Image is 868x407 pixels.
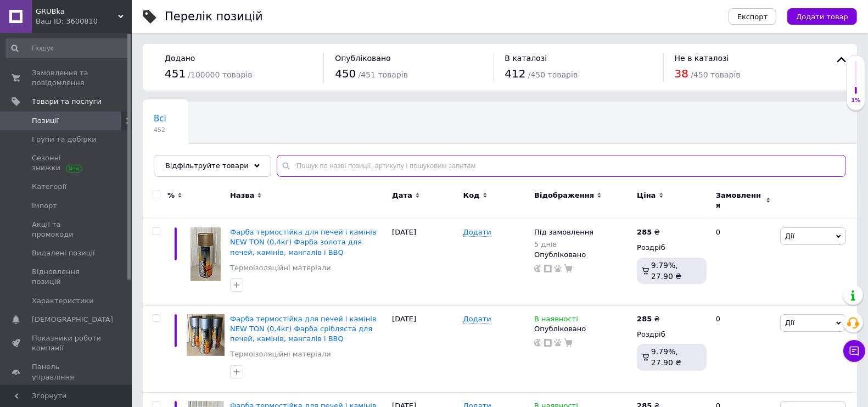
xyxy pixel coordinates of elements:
span: / 451 товарів [359,70,408,79]
span: GRUBka [36,7,118,16]
span: % [167,191,175,200]
span: Акції та промокоди [32,220,102,239]
div: ₴ [637,227,659,237]
input: Пошук [5,38,129,58]
span: Сезонні знижки [32,153,102,173]
span: Товари та послуги [32,97,102,107]
span: Код [463,191,480,200]
span: Під замовлення [534,228,593,239]
span: Групи та добірки [32,135,97,144]
div: 1% [847,97,865,104]
div: Перелік позицій [165,11,263,23]
input: Пошук по назві позиції, артикулу і пошуковим запитам [277,155,846,177]
button: Експорт [729,8,777,25]
a: Фарба термостійка для печей і камінів NEW TON (0,4кг) Фарба золота для печей, камінів, мангалів і... [230,228,377,256]
span: Дії [785,232,794,240]
button: Додати товар [787,8,857,25]
span: Замовлення [716,191,763,210]
div: [DATE] [389,219,460,306]
a: Термоізоляційні матеріали [230,263,331,273]
span: Позиції [32,116,59,126]
span: Додати [463,228,491,237]
span: Видалені позиції [32,248,95,258]
div: Роздріб [637,330,707,339]
span: Додати [463,315,491,324]
span: Відновлення позицій [32,267,102,287]
a: Термоізоляційні матеріали [230,349,331,359]
span: Категорії [32,182,66,192]
span: Додати товар [796,13,848,21]
img: Фарба термостійка для печей і камінів NEW TON (0,4кг) Фарба срібляста для печей, камінів, мангалі... [187,314,225,356]
span: 9.79%, 27.90 ₴ [651,347,681,367]
span: Імпорт [32,201,57,211]
b: 285 [637,315,652,323]
span: / 100000 товарів [188,70,252,79]
span: Ціна [637,191,656,200]
span: 9.79%, 27.90 ₴ [651,261,681,281]
div: [DATE] [389,305,460,392]
span: Назва [230,191,254,200]
span: Дата [392,191,412,200]
b: 285 [637,228,652,236]
span: Відображення [534,191,594,200]
div: Ваш ID: 3600810 [36,16,132,26]
button: Чат з покупцем [843,340,865,362]
div: 5 днів [534,240,593,248]
a: Фарба термостійка для печей і камінів NEW TON (0,4кг) Фарба срібляста для печей, камінів, мангалі... [230,315,377,343]
span: Всі [154,114,166,124]
span: В наявності [534,315,578,326]
span: 450 [335,67,356,80]
span: / 450 товарів [691,70,740,79]
span: 451 [165,67,186,80]
span: Опубліковано [335,54,391,63]
div: ₴ [637,314,659,324]
div: Опубліковано [534,324,631,334]
span: Опубліковані [154,155,211,165]
span: [DEMOGRAPHIC_DATA] [32,315,113,325]
div: 0 [709,219,777,306]
span: 412 [505,67,526,80]
div: Роздріб [637,243,707,253]
span: Замовлення та повідомлення [32,68,102,88]
div: Опубліковано [534,250,631,260]
span: Панель управління [32,362,102,382]
img: Фарба термостійка для печей і камінів NEW TON (0,4кг) Фарба золота для печей, камінів, мангалів і... [191,227,221,281]
span: Відфільтруйте товари [165,161,249,170]
span: Не в каталозі [675,54,729,63]
span: Характеристики [32,296,94,306]
span: 38 [675,67,688,80]
span: / 450 товарів [528,70,578,79]
span: Експорт [737,13,768,21]
span: Додано [165,54,195,63]
span: Дії [785,319,794,327]
span: 452 [154,126,166,134]
span: Показники роботи компанії [32,333,102,353]
span: В каталозі [505,54,547,63]
div: 0 [709,305,777,392]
